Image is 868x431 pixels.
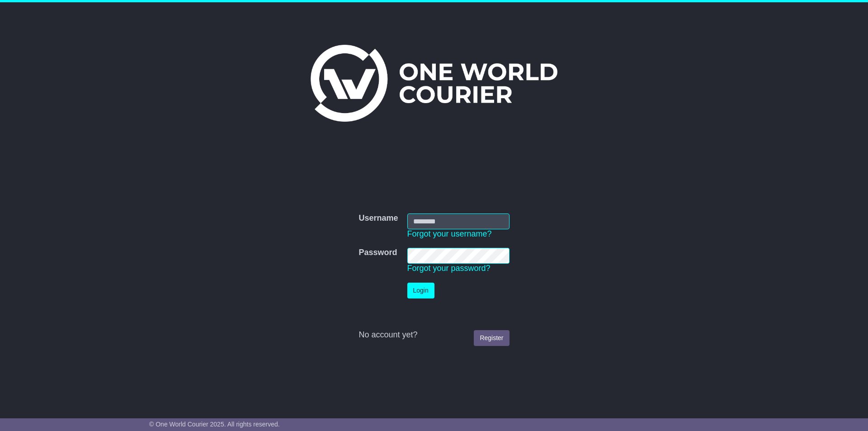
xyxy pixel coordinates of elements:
a: Forgot your password? [407,264,491,273]
a: Register [474,330,509,346]
label: Username [359,213,398,223]
div: No account yet? [359,330,509,340]
span: © One World Courier 2025. All rights reserved. [149,421,280,428]
img: One World [311,45,557,122]
label: Password [359,248,397,258]
button: Login [407,283,434,298]
a: Forgot your username? [407,229,492,238]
